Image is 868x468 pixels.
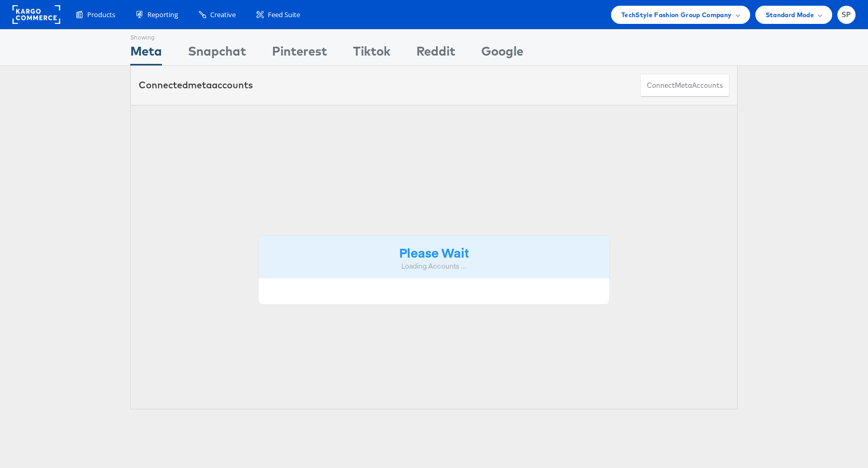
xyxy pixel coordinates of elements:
[481,42,523,65] div: Google
[188,42,246,65] div: Snapchat
[139,78,253,92] div: Connected accounts
[416,42,455,65] div: Reddit
[399,244,469,261] strong: Please Wait
[130,42,162,65] div: Meta
[766,9,814,20] span: Standard Mode
[130,30,162,42] div: Showing
[210,10,236,20] span: Creative
[188,79,212,91] span: meta
[640,74,729,97] button: ConnectmetaAccounts
[87,10,115,20] span: Products
[147,10,178,20] span: Reporting
[268,10,300,20] span: Feed Suite
[266,261,602,271] div: Loading Accounts ....
[621,9,732,20] span: TechStyle Fashion Group Company
[675,81,692,90] span: meta
[353,42,390,65] div: Tiktok
[272,42,327,65] div: Pinterest
[842,11,851,18] span: SP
